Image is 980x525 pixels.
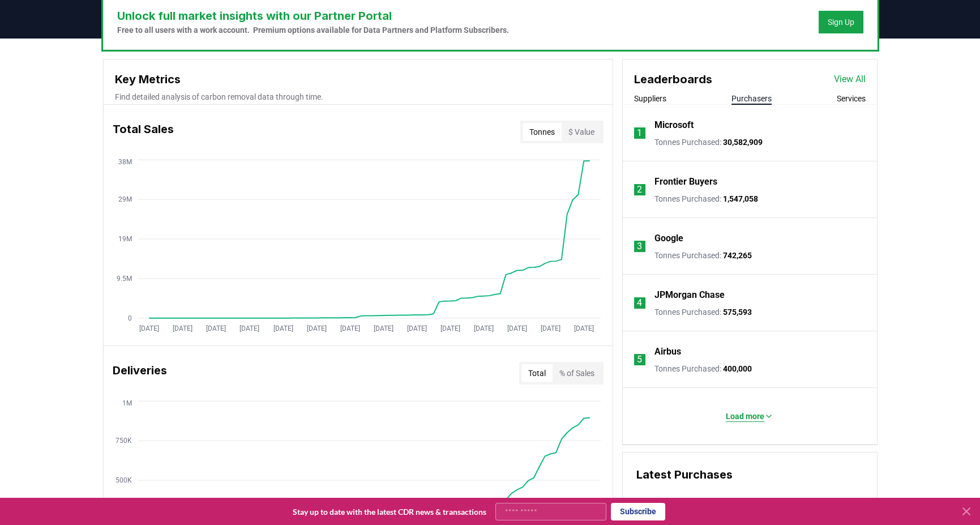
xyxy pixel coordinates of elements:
p: 1 [637,126,642,140]
a: JPMorgan Chase [654,288,725,302]
tspan: [DATE] [173,325,192,332]
button: Sign Up [819,11,863,33]
h3: Latest Purchases [636,466,863,483]
button: % of Sales [553,364,601,382]
h3: Total Sales [113,121,174,143]
a: Airbus [654,345,681,358]
tspan: 19M [118,235,131,243]
button: Services [837,93,866,104]
h3: Deliveries [113,362,167,385]
a: View All [834,72,866,86]
tspan: [DATE] [340,325,360,332]
p: Tonnes Purchased : [654,193,758,204]
button: Load more [717,405,782,428]
tspan: [DATE] [507,325,527,332]
p: Tonnes Purchased : [654,363,752,374]
tspan: 29M [118,195,131,203]
tspan: [DATE] [473,325,493,332]
h3: Unlock full market insights with our Partner Portal [117,7,509,24]
span: 400,000 [723,364,752,373]
p: Find detailed analysis of carbon removal data through time. [115,91,601,103]
tspan: [DATE] [540,325,560,332]
a: Frontier Buyers [654,175,717,189]
a: Google [654,232,683,245]
p: 2 [637,183,642,197]
p: Load more [726,411,764,422]
p: 3 [637,240,642,253]
tspan: 500K [115,476,131,484]
h3: Key Metrics [115,71,601,88]
button: $ Value [562,123,601,141]
tspan: [DATE] [306,325,326,332]
tspan: [DATE] [406,325,426,332]
p: 5 [637,353,642,366]
p: Tonnes Purchased : [654,306,752,318]
tspan: [DATE] [440,325,460,332]
tspan: 9.5M [116,275,131,283]
button: Total [521,364,553,382]
span: 575,593 [723,308,752,317]
a: Sign Up [828,16,854,28]
h3: Leaderboards [634,71,712,88]
span: 1,547,058 [723,194,758,203]
p: Tonnes Purchased : [654,250,752,261]
span: 742,265 [723,251,752,260]
span: 30,582,909 [723,138,763,147]
tspan: [DATE] [574,325,594,332]
p: 4 [637,296,642,310]
p: Tonnes Purchased : [654,136,763,148]
tspan: [DATE] [273,325,293,332]
tspan: [DATE] [239,325,259,332]
tspan: [DATE] [206,325,226,332]
button: Tonnes [523,123,562,141]
p: Free to all users with a work account. Premium options available for Data Partners and Platform S... [117,24,509,36]
tspan: 0 [127,314,131,322]
a: Microsoft [654,118,694,132]
tspan: 1M [122,399,131,407]
tspan: [DATE] [373,325,393,332]
tspan: 38M [118,158,131,166]
button: Purchasers [731,93,772,104]
tspan: [DATE] [139,325,159,332]
tspan: 750K [115,437,131,445]
button: Suppliers [634,93,666,104]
